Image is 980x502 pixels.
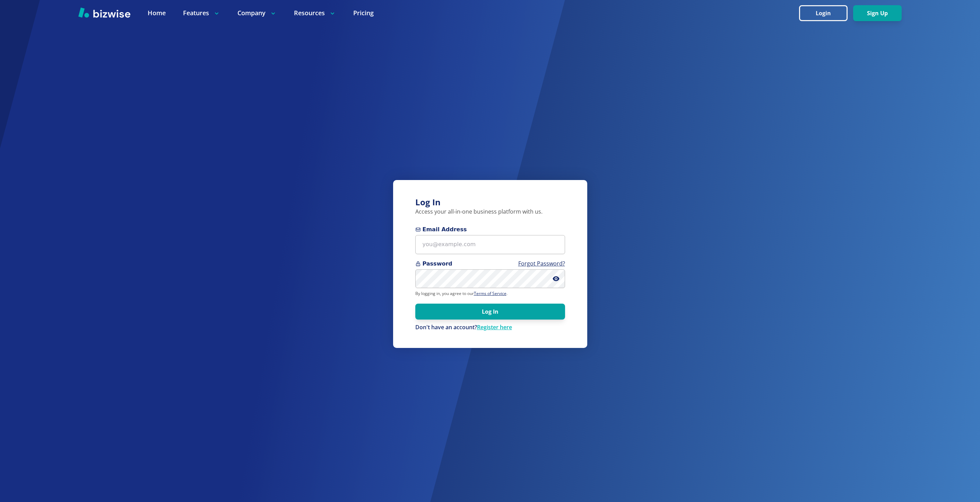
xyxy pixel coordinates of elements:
[415,291,565,296] p: By logging in, you agree to our .
[799,10,853,17] a: Login
[477,323,512,331] a: Register here
[78,7,130,18] img: Bizwise Logo
[415,197,565,208] h3: Log In
[853,5,902,21] button: Sign Up
[518,260,565,267] a: Forgot Password?
[415,324,565,331] div: Don't have an account?Register here
[183,9,220,17] p: Features
[799,5,848,21] button: Login
[415,304,565,320] button: Log In
[474,290,506,296] a: Terms of Service
[294,9,336,17] p: Resources
[853,10,902,17] a: Sign Up
[148,9,166,17] a: Home
[415,225,565,234] span: Email Address
[415,235,565,254] input: you@example.com
[415,208,565,216] p: Access your all-in-one business platform with us.
[415,324,565,331] p: Don't have an account?
[415,260,565,268] span: Password
[237,9,277,17] p: Company
[353,9,374,17] a: Pricing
